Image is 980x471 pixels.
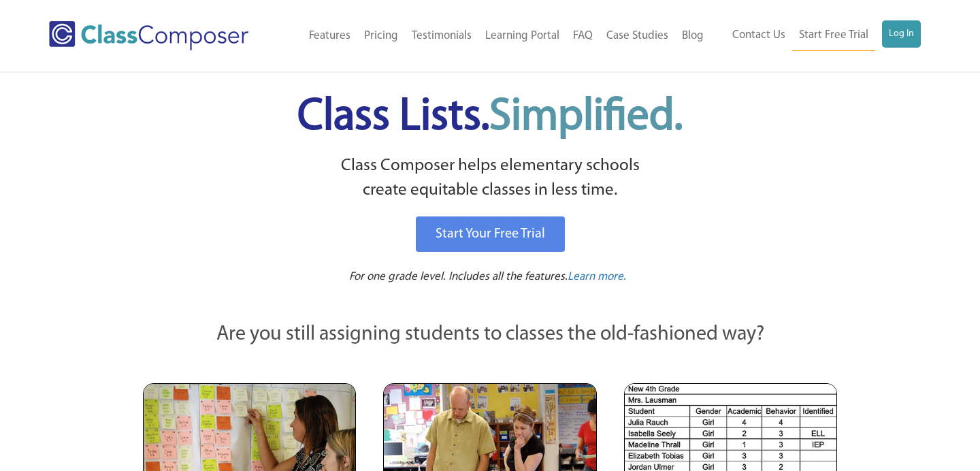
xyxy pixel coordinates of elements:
[302,21,357,51] a: Features
[436,227,545,241] span: Start Your Free Trial
[405,21,478,51] a: Testimonials
[568,269,626,286] a: Learn more.
[600,21,675,51] a: Case Studies
[297,95,683,140] span: Class Lists.
[141,154,839,204] p: Class Composer helps elementary schools create equitable classes in less time.
[349,271,568,282] span: For one grade level. Includes all the features.
[416,216,565,252] a: Start Your Free Trial
[792,20,875,51] a: Start Free Trial
[675,21,710,51] a: Blog
[49,21,248,50] img: Class Composer
[489,95,683,140] span: Simplified.
[725,20,792,50] a: Contact Us
[710,20,921,51] nav: Header Menu
[566,21,600,51] a: FAQ
[568,271,626,282] span: Learn more.
[143,320,837,350] p: Are you still assigning students to classes the old-fashioned way?
[882,20,921,48] a: Log In
[478,21,566,51] a: Learning Portal
[357,21,405,51] a: Pricing
[280,21,710,51] nav: Header Menu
